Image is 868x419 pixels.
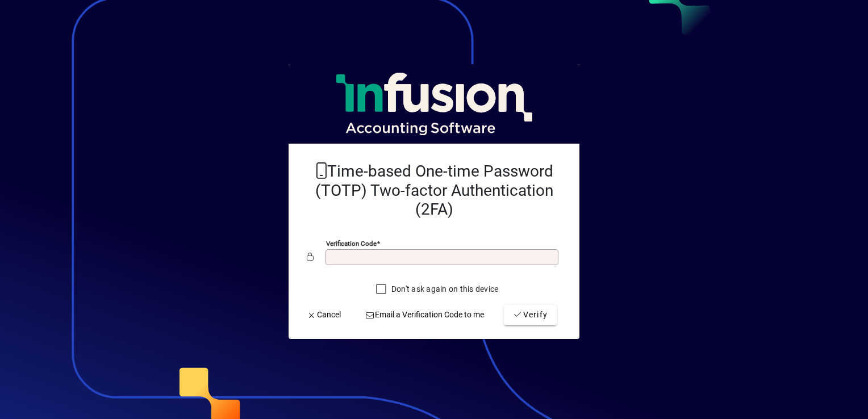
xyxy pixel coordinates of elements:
[504,305,557,325] button: Verify
[365,309,485,321] span: Email a Verification Code to me
[513,309,548,321] span: Verify
[307,309,341,321] span: Cancel
[389,283,499,295] label: Don't ask again on this device
[307,162,561,219] h2: Time-based One-time Password (TOTP) Two-factor Authentication (2FA)
[361,305,489,325] button: Email a Verification Code to me
[302,305,345,325] button: Cancel
[326,240,377,248] mat-label: Verification code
